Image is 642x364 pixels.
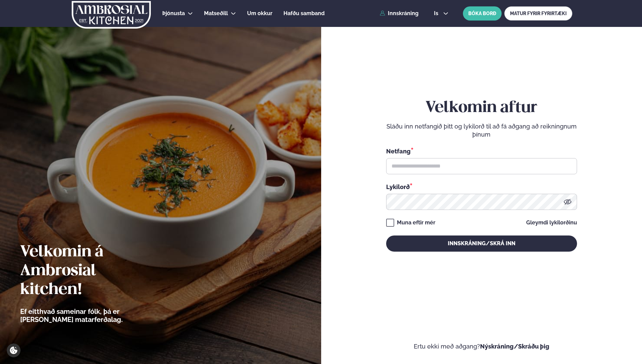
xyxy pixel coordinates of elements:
a: Þjónusta [162,9,185,17]
a: Nýskráning/Skráðu þig [480,343,549,350]
a: Cookie settings [7,343,21,357]
span: Matseðill [204,10,228,16]
h2: Velkomin aftur [386,99,577,117]
span: is [434,11,440,16]
h2: Velkomin á Ambrosial kitchen! [20,243,160,299]
span: Um okkur [247,10,272,16]
a: Hafðu samband [283,9,325,17]
span: Hafðu samband [283,10,325,16]
a: Innskráning [380,10,418,16]
button: Innskráning/Skrá inn [386,235,577,252]
span: Þjónusta [162,10,185,16]
a: MATUR FYRIR FYRIRTÆKI [504,6,572,21]
div: Netfang [386,147,577,155]
p: Ef eitthvað sameinar fólk, þá er [PERSON_NAME] matarferðalag. [20,307,160,324]
img: logo [71,1,151,29]
div: Lykilorð [386,182,577,191]
p: Ertu ekki með aðgang? [341,342,622,351]
a: Um okkur [247,9,272,17]
a: Gleymdi lykilorðinu [526,220,577,225]
a: Matseðill [204,9,228,17]
button: is [429,11,454,16]
button: BÓKA BORÐ [463,6,502,21]
p: Sláðu inn netfangið þitt og lykilorð til að fá aðgang að reikningnum þínum [386,122,577,139]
